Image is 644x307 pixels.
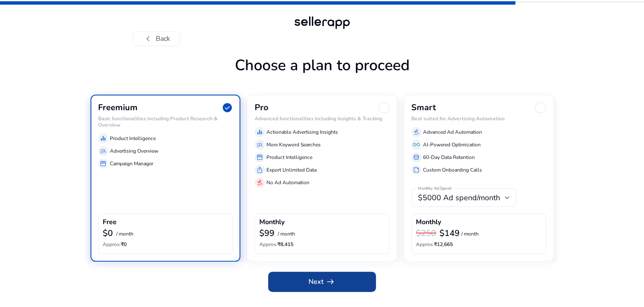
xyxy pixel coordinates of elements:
[413,129,420,135] span: gavel
[266,128,338,136] p: Actionable Advertising Insights
[103,218,117,226] h4: Free
[411,103,436,113] h3: Smart
[439,228,460,239] b: $149
[103,241,121,248] span: Approx.
[416,228,436,238] h3: $250
[256,141,263,148] span: manage_search
[266,179,309,186] p: No Ad Automation
[110,160,153,167] p: Campaign Manager
[256,167,263,173] span: ios_share
[103,228,113,239] b: $0
[309,277,335,287] span: Next
[259,241,385,247] h6: ₹8,415
[325,277,335,287] span: arrow_right_alt
[90,56,554,95] h1: Choose a plan to proceed
[413,167,420,173] span: summarize
[411,116,546,122] h6: Best suited for Advertising Automation
[416,241,541,247] h6: ₹12,665
[222,102,233,113] span: check_circle
[256,179,263,186] span: gavel
[423,128,482,136] p: Advanced Ad Automation
[103,241,228,247] h6: ₹0
[266,141,321,148] p: More Keyword Searches
[100,135,106,142] span: equalizer
[98,103,138,113] h3: Freemium
[143,34,153,44] span: chevron_left
[413,141,420,148] span: all_inclusive
[418,186,451,192] mat-label: Monthly Ad Spend
[423,166,482,174] p: Custom Onboarding Calls
[100,160,106,167] span: storefront
[413,154,420,161] span: database
[110,147,158,155] p: Advertising Overview
[423,153,475,161] p: 60-Day Data Retention
[256,129,263,135] span: equalizer
[268,272,376,292] button: Nextarrow_right_alt
[255,116,389,122] h6: Advanced functionalities including Insights & Tracking
[416,218,441,226] h4: Monthly
[259,218,285,226] h4: Monthly
[110,135,156,142] p: Product Intelligence
[423,141,481,148] p: AI-Powered Optimization
[418,193,500,203] span: $5000 Ad spend/month
[98,116,233,128] h6: Basic functionalities including Product Research & Overview
[256,154,263,161] span: storefront
[100,148,106,154] span: manage_search
[278,231,295,237] p: / month
[255,103,269,113] h3: Pro
[461,231,479,237] p: / month
[416,241,434,248] span: Approx.
[266,166,317,174] p: Export Unlimited Data
[259,241,277,248] span: Approx.
[133,31,181,46] button: chevron_leftBack
[116,231,133,237] p: / month
[259,228,274,239] b: $99
[266,153,312,161] p: Product Intelligence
